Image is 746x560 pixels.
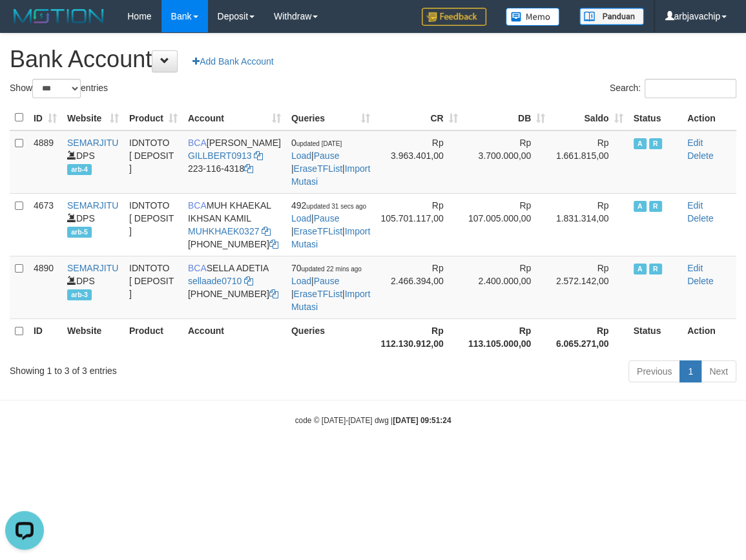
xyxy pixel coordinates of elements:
th: Action [682,318,736,355]
a: SEMARJITU [67,138,118,148]
td: IDNTOTO [ DEPOSIT ] [124,130,183,194]
a: sellaade0710 [188,276,242,286]
a: EraseTFList [294,289,342,299]
a: Delete [687,213,713,223]
th: ID [28,318,62,355]
th: Action [682,105,736,130]
a: Copy 6127014665 to clipboard [269,289,278,299]
a: SEMARJITU [67,200,118,211]
a: Edit [687,200,703,211]
td: 4890 [28,256,62,318]
span: updated 22 mins ago [301,265,361,273]
span: updated 31 secs ago [306,203,366,210]
td: Rp 3.963.401,00 [375,130,462,194]
span: 70 [291,263,362,273]
th: Status [628,105,683,130]
th: ID: activate to sort column ascending [28,105,62,130]
th: Product [124,318,183,355]
a: Edit [687,138,703,148]
span: arb-4 [67,164,92,175]
th: Rp 6.065.271,00 [550,318,628,355]
td: Rp 2.400.000,00 [463,256,551,318]
label: Show entries [10,79,108,98]
button: Open LiveChat chat widget [5,5,44,44]
a: Pause [314,213,340,223]
span: 492 [291,200,366,211]
a: Load [291,276,311,286]
a: SEMARJITU [67,263,118,273]
td: Rp 2.572.142,00 [550,256,628,318]
img: Button%20Memo.svg [506,8,560,26]
a: Copy GILLBERT0913 to clipboard [254,150,263,161]
th: Status [628,318,683,355]
select: Showentries [32,79,81,98]
a: Pause [314,276,340,286]
span: Active [634,138,647,149]
small: code © [DATE]-[DATE] dwg | [295,416,451,425]
a: 1 [679,360,701,382]
td: DPS [62,256,124,318]
th: Queries: activate to sort column ascending [286,105,375,130]
td: Rp 1.661.815,00 [550,130,628,194]
a: Delete [687,276,713,286]
td: Rp 107.005.000,00 [463,193,551,256]
span: BCA [188,263,207,273]
a: Delete [687,150,713,161]
span: | | | [291,200,370,249]
a: Pause [314,150,340,161]
img: MOTION_logo.png [10,6,108,26]
td: 4889 [28,130,62,194]
a: EraseTFList [294,226,342,236]
th: DB: activate to sort column ascending [463,105,551,130]
span: Running [649,201,662,212]
a: Import Mutasi [291,289,370,312]
th: Website [62,318,124,355]
th: Rp 112.130.912,00 [375,318,462,355]
a: Previous [628,360,680,382]
a: Load [291,150,311,161]
input: Search: [645,79,736,98]
h1: Bank Account [10,47,736,72]
th: Account [183,318,286,355]
td: Rp 3.700.000,00 [463,130,551,194]
td: DPS [62,193,124,256]
span: Active [634,201,647,212]
td: SELLA ADETIA [PHONE_NUMBER] [183,256,286,318]
td: 4673 [28,193,62,256]
strong: [DATE] 09:51:24 [393,416,451,425]
a: Copy 7152165849 to clipboard [269,239,278,249]
span: arb-5 [67,227,92,238]
th: CR: activate to sort column ascending [375,105,462,130]
span: BCA [188,200,207,211]
th: Rp 113.105.000,00 [463,318,551,355]
a: Edit [687,263,703,273]
td: DPS [62,130,124,194]
a: Import Mutasi [291,226,370,249]
th: Website: activate to sort column ascending [62,105,124,130]
span: updated [DATE] [296,140,342,147]
span: Active [634,264,647,275]
span: Running [649,138,662,149]
span: 0 [291,138,342,148]
a: Add Bank Account [184,50,282,72]
a: Copy 2231164318 to clipboard [244,163,253,174]
th: Product: activate to sort column ascending [124,105,183,130]
label: Search: [610,79,736,98]
td: Rp 1.831.314,00 [550,193,628,256]
th: Queries [286,318,375,355]
span: arb-3 [67,289,92,300]
td: Rp 2.466.394,00 [375,256,462,318]
a: Load [291,213,311,223]
a: GILLBERT0913 [188,150,252,161]
img: panduan.png [579,8,644,25]
a: EraseTFList [294,163,342,174]
th: Saldo: activate to sort column ascending [550,105,628,130]
a: Next [701,360,736,382]
a: Import Mutasi [291,163,370,187]
a: Copy MUHKHAEK0327 to clipboard [262,226,271,236]
td: [PERSON_NAME] 223-116-4318 [183,130,286,194]
a: MUHKHAEK0327 [188,226,260,236]
img: Feedback.jpg [422,8,486,26]
td: Rp 105.701.117,00 [375,193,462,256]
span: | | | [291,263,370,312]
